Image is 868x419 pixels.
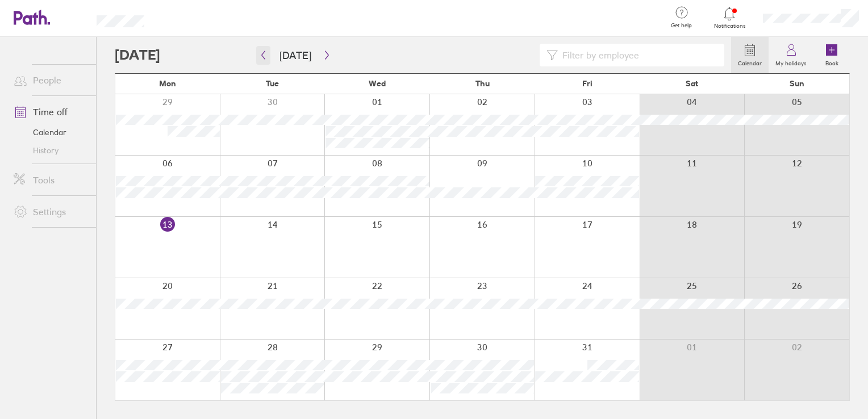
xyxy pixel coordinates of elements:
[769,57,813,67] label: My holidays
[5,100,96,123] a: Time off
[813,37,850,73] a: Book
[5,200,96,223] a: Settings
[5,169,96,191] a: Tools
[790,79,804,88] span: Sun
[819,57,845,67] label: Book
[711,23,748,30] span: Notifications
[582,79,592,88] span: Fri
[5,69,96,91] a: People
[159,79,176,88] span: Mon
[266,79,279,88] span: Tue
[558,44,718,66] input: Filter by employee
[711,6,748,30] a: Notifications
[270,46,320,65] button: [DATE]
[731,57,769,67] label: Calendar
[663,22,700,29] span: Get help
[5,123,96,141] a: Calendar
[686,79,698,88] span: Sat
[731,37,769,73] a: Calendar
[369,79,386,88] span: Wed
[5,141,96,160] a: History
[769,37,813,73] a: My holidays
[475,79,490,88] span: Thu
